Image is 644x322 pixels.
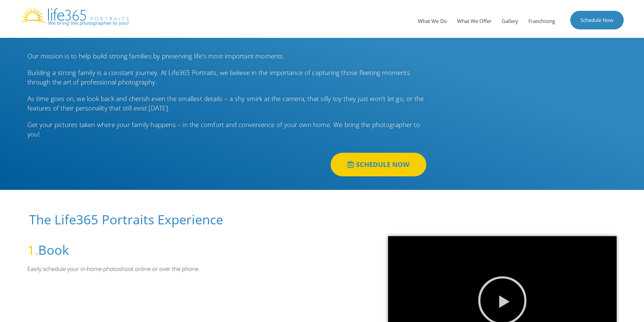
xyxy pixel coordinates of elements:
[27,120,420,139] span: Get your pictures taken where your family happens – in the comfort and convenience of your own ho...
[27,68,410,87] span: Building a strong family is a constant journey. At Life365 Portraits, we believe in the importanc...
[497,11,523,31] a: Gallery
[27,52,285,60] span: Our mission is to help build strong families by preserving life’s most important moments.
[413,11,452,31] a: What We Do
[27,241,38,258] span: 1.
[20,7,128,26] img: Life365
[27,265,368,273] p: Easily schedule your in-home photoshoot online or over the phone.
[452,11,497,31] a: What We Offer
[356,161,409,168] span: SCHEDULE NOW
[27,94,424,113] span: As time goes on, we look back and cherish even the smallest details – a shy smirk at the camera, ...
[331,153,426,176] a: SCHEDULE NOW
[29,210,223,228] span: The Life365 Portraits Experience
[570,11,624,29] a: Schedule Now
[523,11,560,31] a: Franchising
[38,241,69,258] a: Book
